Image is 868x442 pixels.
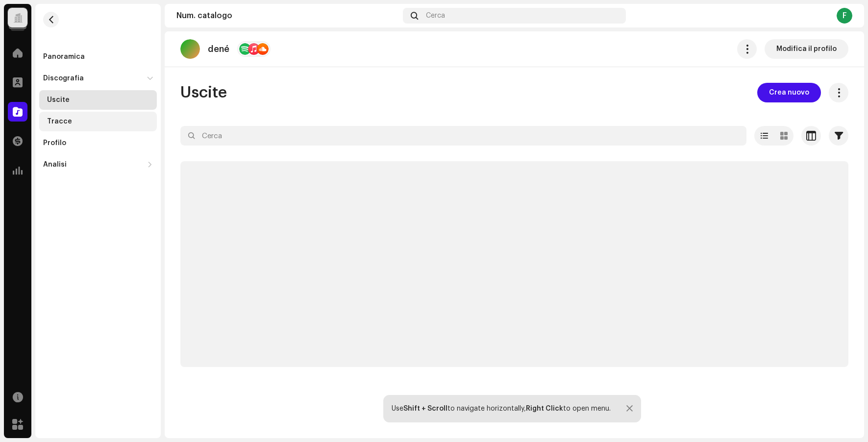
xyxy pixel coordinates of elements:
[39,155,157,174] re-m-nav-dropdown: Analisi
[39,69,157,131] re-m-nav-dropdown: Discografia
[426,12,445,20] span: Cerca
[39,133,157,153] re-m-nav-item: Profilo
[208,44,229,54] p: dené
[392,405,611,413] div: Use to navigate horizontally, to open menu.
[43,139,66,147] div: Profilo
[43,53,85,61] div: Panoramica
[176,12,399,20] div: Num. catalogo
[526,405,563,412] strong: Right Click
[765,39,848,59] button: Modifica il profilo
[39,47,157,67] re-m-nav-item: Panoramica
[837,8,852,24] div: F
[47,96,70,104] div: Uscite
[769,83,809,102] span: Crea nuovo
[776,39,837,59] span: Modifica il profilo
[39,112,157,131] re-m-nav-item: Tracce
[403,405,447,412] strong: Shift + Scroll
[47,118,72,125] div: Tracce
[757,83,821,102] button: Crea nuovo
[43,74,84,82] div: Discografia
[39,90,157,110] re-m-nav-item: Uscite
[180,126,746,146] input: Cerca
[43,161,67,169] div: Analisi
[180,83,227,102] span: Uscite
